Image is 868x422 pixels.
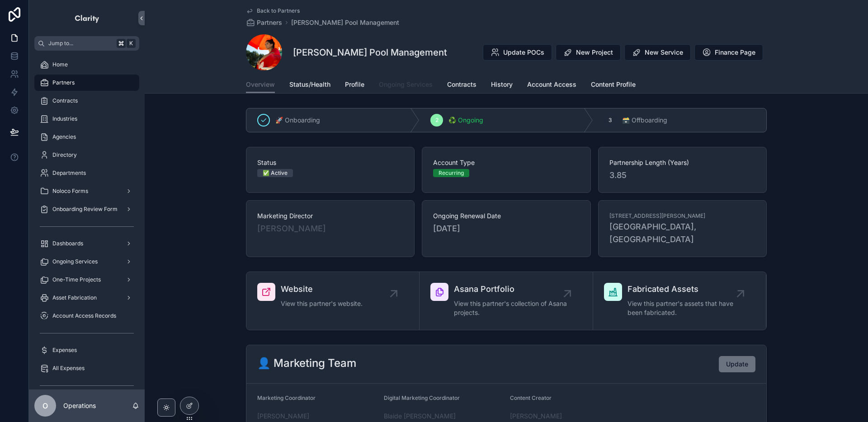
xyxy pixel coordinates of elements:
span: Jump to... [48,40,113,47]
a: Status/Health [289,76,330,94]
a: Dashboards [34,235,139,252]
span: [STREET_ADDRESS][PERSON_NAME] [609,212,705,220]
a: Industries [34,111,139,127]
span: 🚀 Onboarding [275,116,320,125]
div: ✅ Active [263,169,288,177]
span: [PERSON_NAME] [257,222,326,235]
span: Account Type [433,158,579,167]
span: Marketing Coordinator [257,394,316,401]
a: Profile [345,76,364,94]
span: [GEOGRAPHIC_DATA], [GEOGRAPHIC_DATA] [609,220,755,246]
span: Asana Portfolio [454,283,567,295]
div: scrollable content [29,51,145,389]
span: Noloco Forms [52,188,88,195]
a: Noloco Forms [34,183,139,199]
span: Profile [345,80,364,89]
span: Digital Marketing Coordinator [384,394,460,401]
span: Dashboards [52,240,83,247]
span: [DATE] [433,222,579,235]
span: Directory [52,151,77,159]
a: Directory [34,147,139,163]
button: Update POCs [483,44,552,61]
span: O [42,400,48,411]
a: Contracts [34,93,139,109]
a: Departments [34,165,139,181]
a: Home [34,56,139,73]
a: Account Access Records [34,308,139,324]
a: Asana PortfolioView this partner's collection of Asana projects. [420,272,593,330]
span: ♻️ Ongoing [448,116,483,125]
span: Contracts [447,80,476,89]
span: Overview [246,80,275,89]
a: [PERSON_NAME] [510,412,562,421]
span: New Service [645,48,683,57]
a: Contracts [447,76,476,94]
span: Onboarding Review Form [52,206,118,213]
button: Jump to...K [34,36,139,51]
a: Partners [34,75,139,91]
span: Expenses [52,347,77,354]
a: WebsiteView this partner's website. [246,272,420,330]
a: Expenses [34,342,139,358]
a: All Expenses [34,360,139,376]
span: Contracts [52,97,78,104]
span: Departments [52,169,86,177]
button: Finance Page [694,44,763,61]
span: Status [257,158,403,167]
span: View this partner's collection of Asana projects. [454,299,567,317]
button: New Service [624,44,691,61]
span: Content Creator [510,394,552,401]
span: View this partner's website. [281,299,363,308]
span: Partnership Length (Years) [609,158,755,167]
span: 🗃 Offboarding [622,116,667,125]
a: Agencies [34,129,139,145]
h2: 👤 Marketing Team [257,356,356,370]
span: K [127,40,135,47]
span: Back to Partners [257,7,300,14]
img: App logo [74,11,100,25]
button: New Project [556,44,621,61]
a: Back to Partners [246,7,300,14]
a: Overview [246,76,275,94]
button: Update [719,356,755,372]
span: Content Profile [591,80,636,89]
a: Account Access [527,76,576,94]
span: One-Time Projects [52,276,101,283]
span: Ongoing Renewal Date [433,211,579,220]
a: Partners [246,18,282,27]
a: Asset Fabrication [34,290,139,306]
a: One-Time Projects [34,272,139,288]
span: Ongoing Services [379,80,433,89]
span: Website [281,283,363,295]
span: Account Access [527,80,576,89]
a: Onboarding Review Form [34,201,139,217]
h1: [PERSON_NAME] Pool Management [293,46,447,59]
span: 3 [609,117,612,124]
a: History [491,76,513,94]
span: All Expenses [52,365,85,372]
span: Account Access Records [52,312,116,319]
span: Industries [52,115,77,122]
span: 3.85 [609,169,755,182]
div: Recurring [439,169,464,177]
a: Fabricated AssetsView this partner's assets that have been fabricated. [593,272,766,330]
span: Agencies [52,133,76,141]
a: [PERSON_NAME] Pool Management [291,18,399,27]
span: Partners [257,18,282,27]
a: Content Profile [591,76,636,94]
span: Finance Page [715,48,755,57]
span: History [491,80,513,89]
span: Partners [52,79,75,86]
span: Home [52,61,68,68]
span: View this partner's assets that have been fabricated. [627,299,741,317]
span: Update POCs [503,48,544,57]
span: Fabricated Assets [627,283,741,295]
a: Blaide [PERSON_NAME] [384,412,456,421]
span: 2 [435,117,439,124]
a: [PERSON_NAME] [257,412,309,421]
span: Update [726,360,748,369]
